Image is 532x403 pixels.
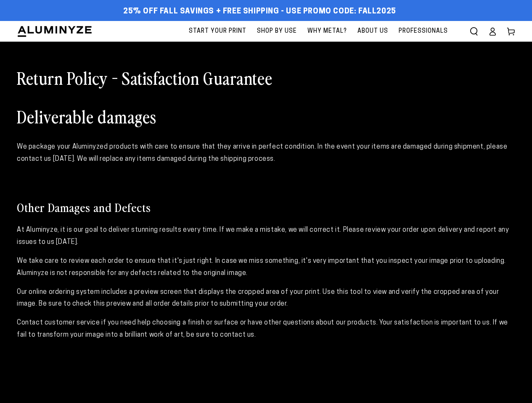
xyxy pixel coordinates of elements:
img: Aluminyze [17,25,93,38]
span: Professionals [399,26,448,37]
div: We package your Aluminyzed products with care to ensure that they arrive in perfect condition. In... [17,141,515,165]
h1: Deliverable damages [17,105,515,127]
p: Contact customer service if you need help choosing a finish or surface or have other questions ab... [17,317,515,341]
h1: Return Policy - Satisfaction Guarantee [17,67,515,89]
p: We take care to review each order to ensure that it's just right. In case we miss something, it's... [17,255,515,280]
a: Shop By Use [253,21,301,42]
span: Other Damages and Defects [17,199,151,215]
span: Why Metal? [307,26,347,37]
span: 25% off FALL Savings + Free Shipping - Use Promo Code: FALL2025 [123,7,396,16]
span: Shop By Use [257,26,297,37]
a: About Us [353,21,392,42]
a: Start Your Print [185,21,251,42]
a: Professionals [394,21,452,42]
p: Our online ordering system includes a preview screen that displays the cropped area of your print... [17,286,515,311]
span: Start Your Print [189,26,246,37]
p: At Aluminyze, it is our goal to deliver stunning results every time. If we make a mistake, we wil... [17,224,515,249]
span: About Us [357,26,388,37]
a: Why Metal? [303,21,351,42]
summary: Search our site [465,22,483,41]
